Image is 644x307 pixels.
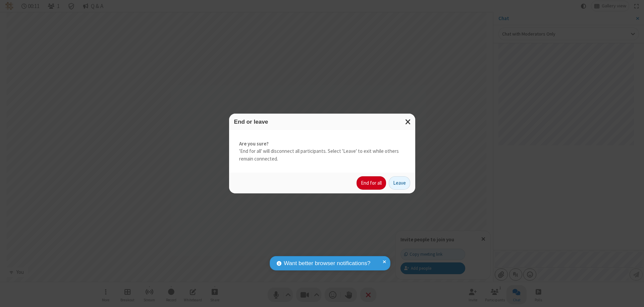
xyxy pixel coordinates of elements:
[229,130,415,173] div: 'End for all' will disconnect all participants. Select 'Leave' to exit while others remain connec...
[284,259,370,268] span: Want better browser notifications?
[234,119,410,125] h3: End or leave
[389,176,410,190] button: Leave
[357,176,386,190] button: End for all
[239,140,405,148] strong: Are you sure?
[401,114,415,130] button: Close modal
